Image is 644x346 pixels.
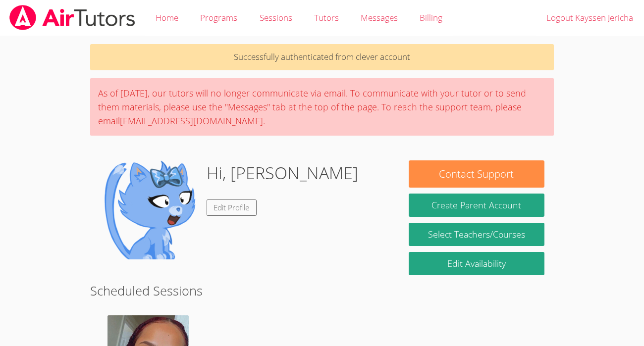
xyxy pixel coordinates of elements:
[409,194,545,217] button: Create Parent Account
[90,78,554,136] div: As of [DATE], our tutors will no longer communicate via email. To communicate with your tutor or ...
[8,5,136,30] img: airtutors_banner-c4298cdbf04f3fff15de1276eac7730deb9818008684d7c2e4769d2f7ddbe033.png
[409,252,545,275] a: Edit Availability
[207,160,358,186] h1: Hi, [PERSON_NAME]
[100,160,199,259] img: default.png
[90,281,554,300] h2: Scheduled Sessions
[90,44,554,70] p: Successfully authenticated from clever account
[207,199,257,216] a: Edit Profile
[409,223,545,246] a: Select Teachers/Courses
[361,12,398,23] span: Messages
[409,160,545,188] button: Contact Support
